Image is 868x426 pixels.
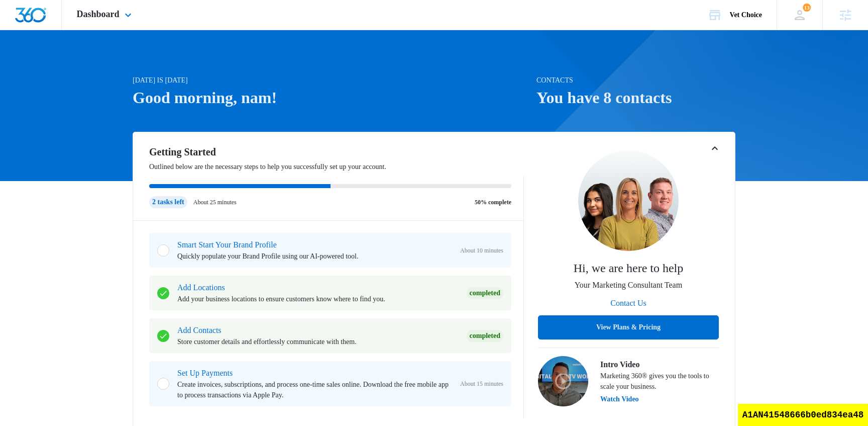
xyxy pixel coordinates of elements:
[803,4,811,12] div: notifications count
[177,369,233,377] a: Set Up Payments
[177,294,459,304] p: Add your business locations to ensure customers know where to find you.
[177,379,452,400] p: Create invoices, subscriptions, and process one-time sales online. Download the free mobile app t...
[177,283,225,292] a: Add Locations
[574,259,684,277] p: Hi, we are here to help
[149,196,187,208] div: 2 tasks left
[709,142,721,154] button: Toggle Collapse
[460,246,503,255] span: About 10 minutes
[600,291,657,315] button: Contact Us
[730,11,762,19] div: account name
[177,336,459,347] p: Store customer details and effortlessly communicate with them.
[467,287,503,299] div: Completed
[600,371,719,392] p: Marketing 360® gives you the tools to scale your business.
[149,161,524,172] p: Outlined below are the necessary steps to help you successfully set up your account.
[77,9,120,20] span: Dashboard
[177,326,222,334] a: Add Contacts
[575,279,682,291] p: Your Marketing Consultant Team
[133,75,530,86] p: [DATE] is [DATE]
[538,315,719,339] button: View Plans & Pricing
[177,251,452,262] p: Quickly populate your Brand Profile using our AI-powered tool.
[536,86,735,110] h1: You have 8 contacts
[536,75,735,86] p: Contacts
[133,86,530,110] h1: Good morning, nam!
[149,144,524,159] h2: Getting Started
[177,240,277,249] a: Smart Start Your Brand Profile
[600,359,719,371] h3: Intro Video
[460,379,503,388] span: About 15 minutes
[467,330,503,342] div: Completed
[600,396,639,403] button: Watch Video
[738,404,868,426] div: A1AN41548666b0ed834ea48
[475,198,511,207] p: 50% complete
[803,4,811,12] span: 13
[193,198,237,207] p: About 25 minutes
[538,356,588,406] img: Intro Video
